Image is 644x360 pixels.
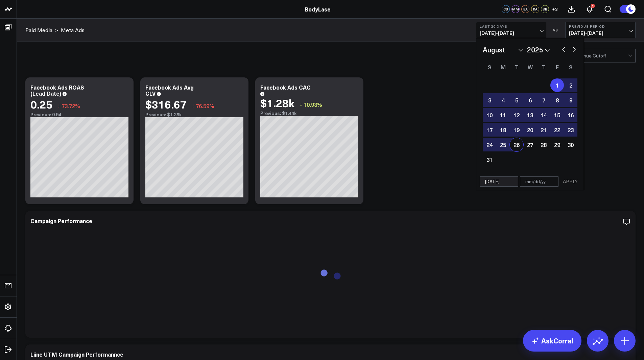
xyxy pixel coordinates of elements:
span: [DATE] - [DATE] [480,30,543,36]
input: mm/dd/yy [520,176,558,187]
span: ↓ [192,101,194,110]
span: 73.72% [62,102,80,110]
div: Facebook Ads Avg CLV [145,83,194,97]
div: Previous: 0.94 [30,112,128,117]
div: Sunday [483,62,496,72]
div: Saturday [564,62,577,72]
a: Paid Media [25,26,52,34]
a: BodyLase [305,5,331,13]
div: Thursday [537,62,550,72]
div: Liine UTM Campaign Performannce [30,351,123,358]
span: 76.59% [196,102,214,110]
div: Wednesday [523,62,537,72]
div: $316.67 [145,98,187,110]
button: Previous Period[DATE]-[DATE] [565,22,636,38]
a: AskCorral [523,330,581,352]
button: APPLY [560,176,580,187]
span: ↓ [57,101,60,110]
div: Campaign Performance [30,217,92,224]
span: 10.93% [304,101,322,108]
div: > [25,26,58,34]
div: MM [511,5,520,13]
div: Previous: $1.44k [260,111,358,116]
div: 0.25 [30,98,52,110]
div: Friday [550,62,564,72]
input: mm/dd/yy [480,176,518,187]
span: [DATE] - [DATE] [569,30,632,36]
a: Meta Ads [61,26,85,34]
div: Previous: $1.35k [145,112,243,117]
button: Last 30 Days[DATE]-[DATE] [476,22,546,38]
div: BB [541,5,549,13]
div: VS [550,28,562,32]
div: KA [531,5,539,13]
div: Monday [496,62,510,72]
span: ↓ [300,100,302,109]
b: Previous Period [569,24,632,28]
div: Tuesday [510,62,523,72]
div: CS [502,5,510,13]
div: $1.28k [260,97,294,109]
button: +3 [551,5,559,13]
div: EA [521,5,529,13]
span: + 3 [552,7,558,11]
div: 1 [591,4,595,8]
div: Facebook Ads CAC [260,83,311,91]
div: Facebook Ads ROAS (Lead Date) [30,83,84,97]
b: Last 30 Days [480,24,543,28]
